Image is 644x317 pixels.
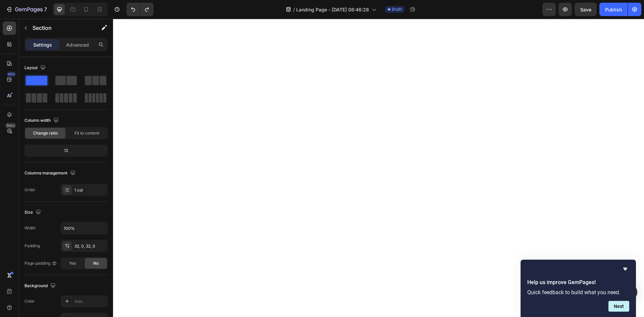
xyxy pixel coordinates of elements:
div: Beta [5,123,16,128]
div: 32, 0, 32, 0 [74,243,106,249]
div: Add... [74,299,106,305]
button: 7 [3,3,50,16]
div: Width [24,225,36,231]
p: Settings [33,41,52,48]
p: Section [33,24,88,32]
input: Auto [61,222,107,234]
span: Fit to content [74,130,99,136]
p: 7 [44,5,47,13]
div: Columns management [24,169,77,178]
span: Yes [69,260,76,266]
div: Undo/Redo [126,3,154,16]
div: Page padding [24,260,57,266]
div: Layout [24,63,47,72]
h2: Help us improve GemPages! [527,278,629,286]
p: Quick feedback to build what you need. [527,289,629,296]
button: Save [575,3,597,16]
button: Publish [599,3,628,16]
div: Color [24,298,35,304]
div: 12 [26,146,106,155]
div: Help us improve GemPages! [527,265,629,312]
span: Change ratio [33,130,58,136]
p: Advanced [66,41,89,48]
div: Background [24,281,57,290]
div: Order [24,187,36,193]
button: Next question [608,301,629,312]
iframe: Design area [113,19,644,317]
div: 450 [6,71,16,77]
button: Hide survey [621,265,629,273]
span: Draft [392,6,402,12]
div: Publish [605,6,622,13]
span: Save [580,7,591,12]
div: Size [24,208,42,217]
div: Padding [24,243,40,249]
div: 1 col [74,187,106,193]
span: / [293,6,295,13]
span: No [93,260,99,266]
span: Landing Page - [DATE] 08:46:28 [296,6,369,13]
div: Column width [24,116,60,125]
